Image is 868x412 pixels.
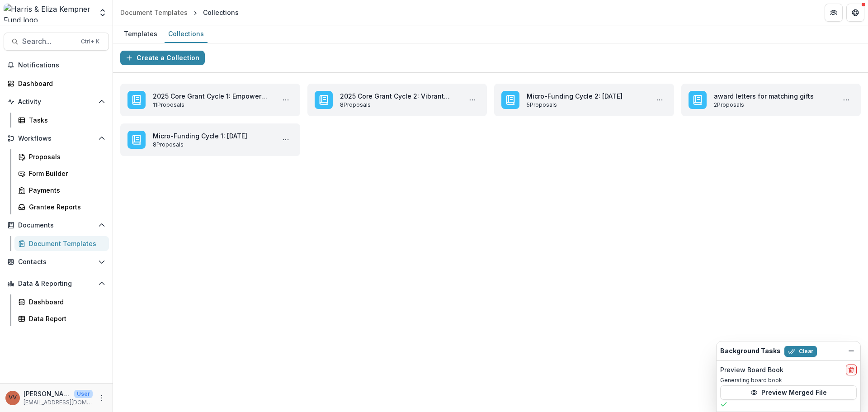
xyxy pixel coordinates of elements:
button: Open Data & Reporting [4,276,109,291]
span: Contacts [18,258,94,266]
p: [PERSON_NAME] [24,389,71,398]
button: Open Workflows [4,131,109,146]
div: Proposals [29,152,102,161]
button: Preview Merged File [720,385,857,400]
p: User [74,390,93,398]
a: Templates [120,25,161,43]
a: Collections [165,25,208,43]
div: Vivian Victoria [9,395,17,401]
button: Create a Collection [120,51,205,65]
a: Data Report [14,311,109,326]
div: Grantee Reports [29,202,102,212]
div: Ctrl + K [79,37,101,47]
div: Dashboard [29,297,102,307]
a: Proposals [14,149,109,164]
button: Open entity switcher [96,4,109,22]
span: Documents [18,222,94,229]
p: [EMAIL_ADDRESS][DOMAIN_NAME] [24,398,93,407]
div: Templates [120,27,161,40]
div: Payments [29,185,102,195]
span: Activity [18,98,94,106]
button: Open Activity [4,95,109,109]
img: Harris & Eliza Kempner Fund logo [4,4,93,22]
button: More Micro-Funding Cycle 2: June 2025 Actions [652,93,667,107]
button: Search... [4,33,109,51]
h2: Background Tasks [720,347,781,355]
a: award letters for matching gifts [714,91,832,101]
button: Dismiss [846,346,857,356]
a: Dashboard [4,76,109,91]
button: More Micro-Funding Cycle 1: Jan 2025 Actions [278,133,293,147]
div: Collections [203,8,239,17]
div: Collections [165,27,208,40]
a: Grantee Reports [14,199,109,214]
div: Document Templates [29,239,102,248]
button: More 2025 Core Grant Cycle 2: Vibrant Culture Actions [465,93,480,107]
button: More [96,393,107,403]
button: Notifications [4,58,109,72]
a: 2025 Core Grant Cycle 1: Empowered Youth [153,91,271,101]
button: Clear [784,346,817,357]
a: Dashboard [14,294,109,309]
button: Partners [825,4,843,22]
a: Document Templates [14,236,109,251]
h2: Preview Board Book [720,366,783,374]
p: Generating board book [720,376,857,384]
a: Payments [14,183,109,198]
a: Document Templates [117,6,191,19]
button: Get Help [846,4,864,22]
button: delete [846,365,857,375]
a: 2025 Core Grant Cycle 2: Vibrant Culture [340,91,458,101]
div: Document Templates [120,8,188,17]
nav: breadcrumb [117,6,242,19]
a: Tasks [14,113,109,128]
button: More 2025 Core Grant Cycle 1: Empowered Youth Actions [278,93,293,107]
button: More award letters for matching gifts Actions [839,93,854,107]
span: Data & Reporting [18,280,94,288]
span: Search... [22,37,75,46]
span: Notifications [18,62,105,69]
div: Dashboard [18,79,102,88]
button: Open Contacts [4,255,109,269]
div: Tasks [29,115,102,125]
span: Workflows [18,135,94,142]
a: Form Builder [14,166,109,181]
a: Micro-Funding Cycle 1: [DATE] [153,131,271,141]
div: Form Builder [29,169,102,178]
button: Open Documents [4,218,109,232]
div: Data Report [29,314,102,323]
a: Micro-Funding Cycle 2: [DATE] [527,91,645,101]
